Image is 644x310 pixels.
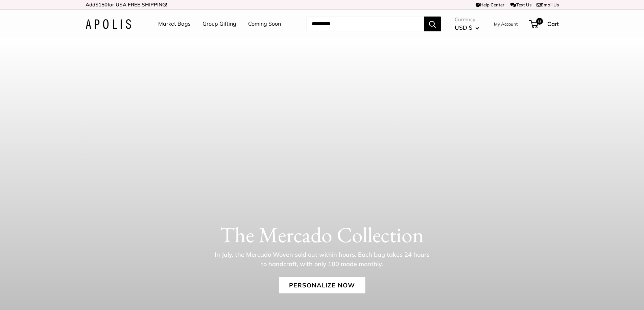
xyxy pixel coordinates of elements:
p: In July, the Mercado Woven sold out within hours. Each bag takes 24 hours to handcraft, with only... [212,250,432,269]
a: Group Gifting [202,19,236,29]
a: Email Us [536,2,559,7]
button: Search [424,17,441,31]
button: USD $ [455,22,479,33]
a: My Account [494,20,518,28]
a: Market Bags [158,19,191,29]
a: 0 Cart [530,19,559,29]
span: $150 [95,1,108,8]
span: USD $ [455,24,472,31]
a: Personalize Now [279,277,365,293]
span: Cart [547,20,559,27]
h1: The Mercado Collection [86,222,559,247]
input: Search... [306,17,424,31]
a: Help Center [476,2,504,7]
span: 0 [536,18,543,25]
img: Apolis [86,19,131,29]
a: Coming Soon [248,19,281,29]
span: Currency [455,15,479,24]
a: Text Us [510,2,531,7]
